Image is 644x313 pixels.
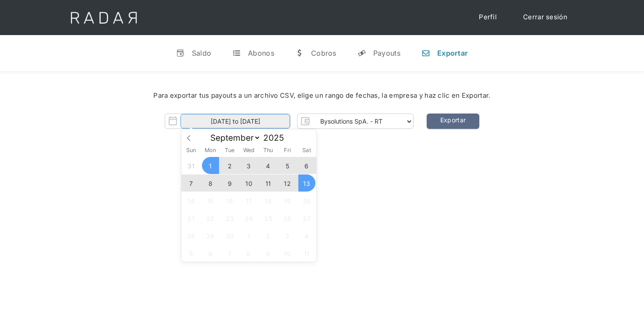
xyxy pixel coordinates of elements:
[261,133,292,143] input: Year
[298,157,315,174] span: September 6, 2025
[183,192,200,209] span: September 14, 2025
[241,227,258,244] span: October 1, 2025
[295,49,304,57] div: w
[183,157,200,174] span: August 31, 2025
[202,245,219,262] span: October 6, 2025
[26,91,618,101] div: Para exportar tus payouts a un archivo CSV, elige un rango de fechas, la empresa y haz clic en Ex...
[165,114,414,129] form: Form
[232,49,241,57] div: t
[279,174,296,192] span: September 12, 2025
[278,148,297,153] span: Fri
[176,49,185,57] div: v
[260,192,277,209] span: September 18, 2025
[298,245,315,262] span: October 11, 2025
[297,148,316,153] span: Sat
[202,227,219,244] span: September 29, 2025
[241,174,258,192] span: September 10, 2025
[221,192,238,209] span: September 16, 2025
[437,49,468,57] div: Exportar
[201,148,220,153] span: Mon
[357,49,366,57] div: y
[279,192,296,209] span: September 19, 2025
[241,210,258,227] span: September 24, 2025
[183,227,200,244] span: September 28, 2025
[206,132,261,143] select: Month
[202,157,219,174] span: September 1, 2025
[183,245,200,262] span: October 5, 2025
[258,148,278,153] span: Thu
[279,227,296,244] span: October 3, 2025
[279,245,296,262] span: October 10, 2025
[298,192,315,209] span: September 20, 2025
[181,148,201,153] span: Sun
[241,157,258,174] span: September 3, 2025
[202,192,219,209] span: September 15, 2025
[427,114,479,129] a: Exportar
[298,210,315,227] span: September 27, 2025
[248,49,274,57] div: Abonos
[470,9,506,26] a: Perfil
[221,227,238,244] span: September 30, 2025
[192,49,212,57] div: Saldo
[260,174,277,192] span: September 11, 2025
[421,49,430,57] div: n
[183,174,200,192] span: September 7, 2025
[514,9,576,26] a: Cerrar sesión
[260,157,277,174] span: September 4, 2025
[221,157,238,174] span: September 2, 2025
[241,192,258,209] span: September 17, 2025
[279,157,296,174] span: September 5, 2025
[260,210,277,227] span: September 25, 2025
[183,210,200,227] span: September 21, 2025
[221,245,238,262] span: October 7, 2025
[220,148,239,153] span: Tue
[221,210,238,227] span: September 23, 2025
[239,148,258,153] span: Wed
[260,227,277,244] span: October 2, 2025
[298,227,315,244] span: October 4, 2025
[311,49,336,57] div: Cobros
[298,174,315,192] span: September 13, 2025
[202,210,219,227] span: September 22, 2025
[241,245,258,262] span: October 8, 2025
[202,174,219,192] span: September 8, 2025
[279,210,296,227] span: September 26, 2025
[221,174,238,192] span: September 9, 2025
[373,49,400,57] div: Payouts
[260,245,277,262] span: October 9, 2025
